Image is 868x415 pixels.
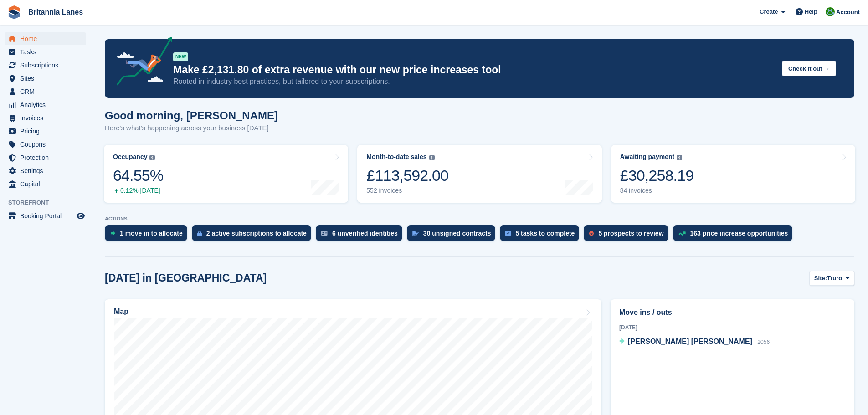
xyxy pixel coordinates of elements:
[316,225,407,246] a: 6 unverified identities
[619,323,846,332] div: [DATE]
[105,109,278,122] h1: Good morning, [PERSON_NAME]
[149,155,155,160] img: icon-info-grey-7440780725fd019a000dd9b08b2336e03edf1995a4989e88bcd33f0948082b44.svg
[20,138,75,151] span: Coupons
[173,63,775,77] p: Make £2,131.80 of extra revenue with our new price increases tool
[500,225,584,246] a: 5 tasks to complete
[8,198,91,207] span: Storefront
[110,231,115,236] img: move_ins_to_allocate_icon-fdf77a2bb77ea45bf5b3d319d69a93e2d87916cf1d5bf7949dd705db3b84f3ca.svg
[113,187,163,195] div: 0.12% [DATE]
[611,145,855,203] a: Awaiting payment £30,258.19 84 invoices
[620,153,675,161] div: Awaiting payment
[5,125,86,138] a: menu
[109,37,173,89] img: price-adjustments-announcement-icon-8257ccfd72463d97f412b2fc003d46551f7dbcb40ab6d574587a9cd5c0d94...
[690,230,788,237] div: 163 price increase opportunities
[5,98,86,111] a: menu
[20,178,75,190] span: Capital
[5,72,86,85] a: menu
[105,272,267,284] h2: [DATE] in [GEOGRAPHIC_DATA]
[366,166,448,185] div: £113,592.00
[407,225,500,246] a: 30 unsigned contracts
[5,151,86,164] a: menu
[620,166,694,185] div: £30,258.19
[20,164,75,177] span: Settings
[7,5,21,19] img: stora-icon-8386f47178a22dfd0bd8f6a31ec36ba5ce8667c1dd55bd0f319d3a0aa187defe.svg
[20,210,75,222] span: Booking Portal
[113,153,147,161] div: Occupancy
[25,5,87,20] a: Britannia Lanes
[5,85,86,98] a: menu
[192,225,316,246] a: 2 active subscriptions to allocate
[206,230,307,237] div: 2 active subscriptions to allocate
[677,155,682,160] img: icon-info-grey-7440780725fd019a000dd9b08b2336e03edf1995a4989e88bcd33f0948082b44.svg
[104,145,348,203] a: Occupancy 64.55% 0.12% [DATE]
[197,231,202,236] img: active_subscription_to_allocate_icon-d502201f5373d7db506a760aba3b589e785aa758c864c3986d89f69b8ff3...
[366,153,426,161] div: Month-to-date sales
[5,112,86,124] a: menu
[782,61,836,76] button: Check it out →
[20,59,75,72] span: Subscriptions
[826,7,835,16] img: Matt Lane
[412,231,419,236] img: contract_signature_icon-13c848040528278c33f63329250d36e43548de30e8caae1d1a13099fd9432cc5.svg
[357,145,601,203] a: Month-to-date sales £113,592.00 552 invoices
[332,230,398,237] div: 6 unverified identities
[321,231,328,236] img: verify_identity-adf6edd0f0f0b5bbfe63781bf79b02c33cf7c696d77639b501bdc392416b5a36.svg
[20,46,75,58] span: Tasks
[366,187,448,195] div: 552 invoices
[20,125,75,138] span: Pricing
[760,7,778,16] span: Create
[809,271,854,286] button: Site: Truro
[105,225,192,246] a: 1 move in to allocate
[598,230,663,237] div: 5 prospects to review
[584,225,673,246] a: 5 prospects to review
[429,155,435,160] img: icon-info-grey-7440780725fd019a000dd9b08b2336e03edf1995a4989e88bcd33f0948082b44.svg
[120,230,183,237] div: 1 move in to allocate
[5,32,86,45] a: menu
[827,274,842,283] span: Truro
[114,307,128,316] h2: Map
[20,32,75,45] span: Home
[20,85,75,98] span: CRM
[814,274,827,283] span: Site:
[20,151,75,164] span: Protection
[105,123,278,133] p: Here's what's happening across your business [DATE]
[423,230,491,237] div: 30 unsigned contracts
[105,216,854,222] p: ACTIONS
[836,8,860,17] span: Account
[5,138,86,151] a: menu
[20,112,75,124] span: Invoices
[113,166,163,185] div: 64.55%
[515,230,575,237] div: 5 tasks to complete
[5,164,86,177] a: menu
[619,307,846,318] h2: Move ins / outs
[673,225,797,246] a: 163 price increase opportunities
[757,339,770,345] span: 2056
[628,338,752,345] span: [PERSON_NAME] [PERSON_NAME]
[75,210,86,221] a: Preview store
[5,59,86,72] a: menu
[20,72,75,85] span: Sites
[173,77,775,87] p: Rooted in industry best practices, but tailored to your subscriptions.
[619,336,770,348] a: [PERSON_NAME] [PERSON_NAME] 2056
[505,231,511,236] img: task-75834270c22a3079a89374b754ae025e5fb1db73e45f91037f5363f120a921f8.svg
[678,231,686,236] img: price_increase_opportunities-93ffe204e8149a01c8c9dc8f82e8f89637d9d84a8eef4429ea346261dce0b2c0.svg
[5,210,86,222] a: menu
[589,231,594,236] img: prospect-51fa495bee0391a8d652442698ab0144808aea92771e9ea1ae160a38d050c398.svg
[5,46,86,58] a: menu
[20,98,75,111] span: Analytics
[173,52,188,61] div: NEW
[5,178,86,190] a: menu
[620,187,694,195] div: 84 invoices
[805,7,817,16] span: Help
